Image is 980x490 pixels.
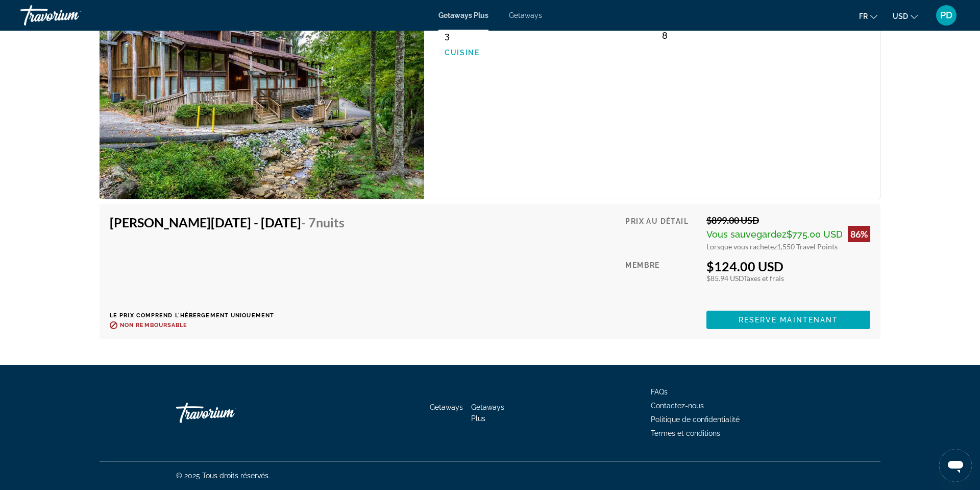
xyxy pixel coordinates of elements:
[651,415,740,424] a: Politique de confidentialité
[744,274,784,283] span: Taxes et frais
[651,388,668,396] a: FAQs
[120,322,188,329] span: Non remboursable
[625,259,699,303] div: Membre
[110,215,345,230] h4: [PERSON_NAME][DATE] - [DATE]
[651,402,704,410] a: Contactez-nous
[438,11,488,19] a: Getaways Plus
[859,12,868,20] span: fr
[651,429,720,437] a: Termes et conditions
[893,12,908,20] span: USD
[939,449,972,482] iframe: Bouton de lancement de la fenêtre de messagerie
[471,403,504,423] a: Getaways Plus
[509,11,542,19] a: Getaways
[859,9,877,24] button: Change language
[625,215,699,251] div: Prix au détail
[706,311,870,329] button: Reserve maintenant
[706,215,870,226] div: $899.00 USD
[706,242,777,251] span: Lorsque vous rachetez
[848,226,870,242] div: 86%
[739,316,839,324] span: Reserve maintenant
[893,9,918,24] button: Change currency
[933,5,960,26] button: User Menu
[777,242,838,251] span: 1,550 Travel Points
[445,30,450,41] span: 3
[301,215,345,230] span: - 7
[706,259,870,274] div: $124.00 USD
[20,2,122,29] a: Travorium
[316,215,345,230] span: nuits
[110,312,352,319] p: Le prix comprend l'hébergement uniquement
[706,274,870,283] div: $85.94 USD
[940,10,952,20] span: PD
[430,403,463,411] a: Getaways
[706,229,787,240] span: Vous sauvegardez
[176,472,270,480] span: © 2025 Tous droits réservés.
[787,229,843,240] span: $775.00 USD
[445,49,652,57] p: Cuisine
[176,398,278,428] a: Go Home
[662,30,668,41] span: 8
